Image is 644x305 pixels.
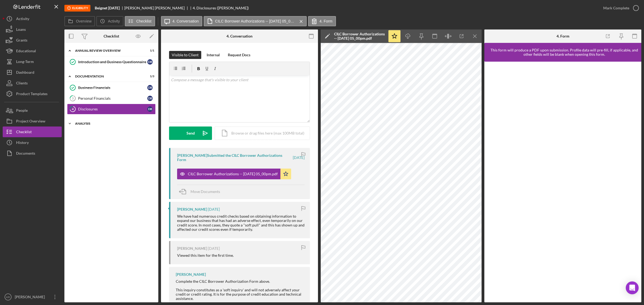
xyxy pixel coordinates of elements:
[13,292,48,304] div: [PERSON_NAME]
[193,6,249,10] div: 4. Disclosures ([PERSON_NAME])
[177,153,292,162] div: [PERSON_NAME] Submitted the CILC Borrower Authorizations Form
[145,49,154,52] div: 1 / 1
[308,16,336,26] button: 4. Form
[176,279,305,284] div: Complete the CILC Borrower Authorization Form above.
[72,107,74,111] tspan: 4
[293,155,305,160] time: 2025-09-22 21:00
[334,32,385,40] div: CILC Borrower Authorizations -- [DATE] 05_00pm.pdf
[177,253,234,258] div: Viewed this item for the first time.
[161,16,202,26] button: 4. Conversation
[228,51,250,59] div: Request Docs
[147,96,153,101] div: D B
[177,169,291,179] button: CILC Borrower Authorizations -- [DATE] 05_00pm.pdf
[75,122,152,125] div: Analysis
[169,127,212,140] button: Send
[186,127,195,140] div: Send
[176,272,206,277] div: [PERSON_NAME]
[136,19,152,23] label: Checklist
[603,3,629,13] div: Mark Complete
[147,59,153,65] div: D B
[176,288,305,301] div: This inquiry constitutes as a 'soft inquiry' and will not adversely affect your credit or credit ...
[64,5,90,12] div: This stage is no longer available as part of the standard workflow for Small Business Annual Revi...
[204,51,222,59] button: Internal
[177,185,225,198] button: Move Documents
[147,106,153,112] div: D B
[78,60,147,64] div: Introduction and Business Questionnaire
[147,85,153,90] div: D B
[177,246,207,251] div: [PERSON_NAME]
[215,19,296,23] label: CILC Borrower Authorizations -- [DATE] 05_00pm.pdf
[177,214,305,231] div: We have had numerous credit checks based on obtaining information to expand our business that has...
[204,16,307,26] button: CILC Borrower Authorizations -- [DATE] 05_00pm.pdf
[72,96,74,100] tspan: 3
[208,207,220,211] time: 2025-09-22 20:47
[96,16,123,26] button: Activity
[78,96,147,101] div: Personal Financials
[172,51,199,59] div: Visible to Client
[145,75,154,78] div: 1 / 3
[104,34,119,38] div: Checklist
[64,16,95,26] button: Overview
[95,6,120,10] b: Beignet [DATE]
[320,19,332,23] label: 4. Form
[78,85,147,90] div: Business Financials
[3,292,62,302] button: KR[PERSON_NAME]
[207,51,220,59] div: Internal
[626,281,639,294] div: Open Intercom Messenger
[75,49,141,52] div: Annual Review Overview
[598,3,641,13] button: Mark Complete
[64,5,90,12] div: Eligibility
[177,207,207,211] div: [PERSON_NAME]
[125,16,155,26] button: Checklist
[173,19,199,23] label: 4. Conversation
[67,104,156,114] a: 4DisclosuresDB
[191,189,220,194] span: Move Documents
[78,107,147,111] div: Disclosures
[208,246,220,251] time: 2025-09-22 20:15
[225,51,253,59] button: Request Docs
[557,34,569,38] div: 4. Form
[226,34,253,38] div: 4. Conversation
[76,19,92,23] label: Overview
[67,93,156,104] a: 3Personal FinancialsDB
[67,82,156,93] a: Business FinancialsDB
[188,172,278,176] div: CILC Borrower Authorizations -- [DATE] 05_00pm.pdf
[490,67,636,297] iframe: Lenderfit form
[75,75,141,78] div: Documentation
[67,57,156,67] a: Introduction and Business QuestionnaireDB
